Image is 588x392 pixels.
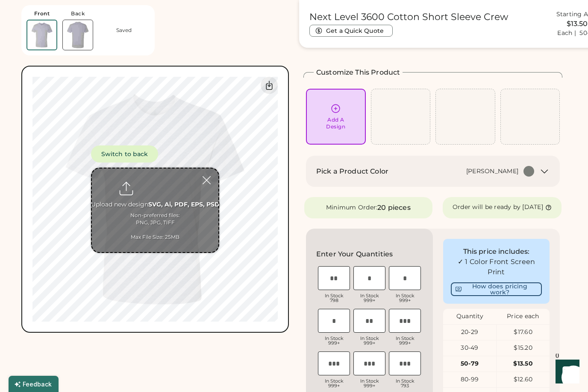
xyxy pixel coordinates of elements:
[443,375,496,384] div: 80-99
[326,203,378,212] div: Minimum Order:
[389,379,421,388] div: In Stock 793
[316,249,393,259] h2: Enter Your Quantities
[71,10,85,17] div: Back
[316,67,400,78] h2: Customize This Product
[261,77,278,94] div: Download Front Mockup
[443,312,497,321] div: Quantity
[318,293,350,303] div: In Stock 798
[353,293,385,303] div: In Stock 999+
[389,293,421,303] div: In Stock 999+
[318,379,350,388] div: In Stock 999+
[497,328,550,337] div: $17.60
[451,282,542,296] button: How does pricing work?
[91,145,158,163] button: Switch to back
[326,116,345,130] div: Add A Design
[353,336,385,346] div: In Stock 999+
[497,312,550,321] div: Price each
[451,257,542,277] div: ✓ 1 Color Front Screen Print
[443,328,496,337] div: 20-29
[443,360,496,368] div: 50-79
[497,375,550,384] div: $12.60
[451,247,542,257] div: This price includes:
[353,379,385,388] div: In Stock 999+
[63,20,93,50] img: Next Level 3600 Heather Grey Back Thumbnail
[547,354,584,390] iframe: Front Chat
[309,11,508,23] h1: Next Level 3600 Cotton Short Sleeve Crew
[389,336,421,346] div: In Stock 999+
[377,203,410,213] div: 20 pieces
[522,203,543,212] div: [DATE]
[148,200,220,208] strong: SVG, Ai, PDF, EPS, PSD
[316,166,388,177] h2: Pick a Product Color
[27,20,56,49] img: Next Level 3600 Heather Grey Front Thumbnail
[318,336,350,346] div: In Stock 999+
[497,344,550,352] div: $15.20
[91,200,220,209] div: Upload new design
[116,27,132,34] div: Saved
[443,344,496,352] div: 30-49
[309,25,393,37] button: Get a Quick Quote
[497,360,550,368] div: $13.50
[453,203,521,212] div: Order will be ready by
[466,167,518,176] div: [PERSON_NAME]
[34,10,50,17] div: Front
